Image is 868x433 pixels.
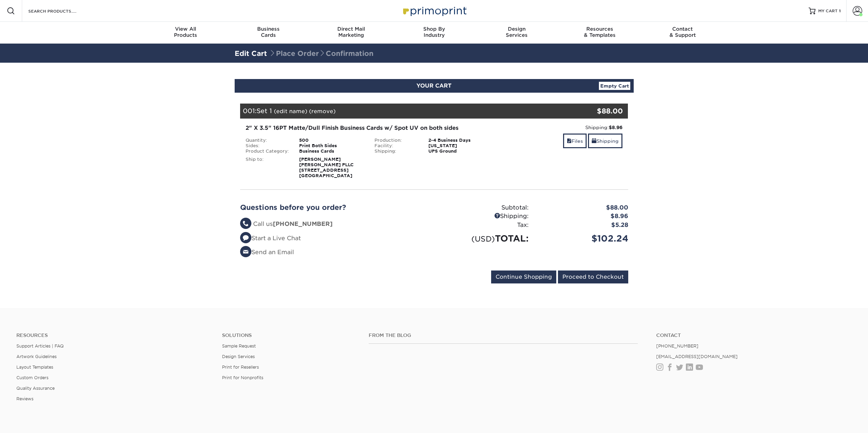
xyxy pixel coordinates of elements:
div: Product Category: [240,149,294,154]
span: Design [475,26,558,32]
div: $88.00 [563,106,623,116]
h4: From the Blog [369,333,638,338]
input: Proceed to Checkout [558,270,628,283]
span: Business [227,26,310,32]
div: Cards [227,26,310,38]
div: Quantity: [240,138,294,143]
a: Files [563,134,587,148]
a: Contact& Support [641,22,724,44]
span: View All [144,26,227,32]
div: Sides: [240,143,294,149]
span: YOUR CART [416,82,452,89]
a: Reviews [16,396,33,401]
div: Ship to: [240,157,294,179]
span: Shop By [393,26,475,32]
h4: Solutions [222,333,358,338]
div: 2" X 3.5" 16PT Matte/Dull Finish Business Cards w/ Spot UV on both sides [246,124,494,132]
div: [US_STATE] [423,143,499,149]
a: Quality Assurance [16,386,55,391]
div: Facility: [369,143,423,149]
span: MY CART [818,8,838,14]
div: & Templates [558,26,641,38]
div: Services [475,26,558,38]
span: shipping [592,138,597,144]
span: Contact [641,26,724,32]
div: Marketing [310,26,393,38]
a: Contact [656,333,852,338]
a: Start a Live Chat [240,235,301,242]
a: (remove) [309,108,336,114]
a: View AllProducts [144,22,227,44]
a: [PHONE_NUMBER] [656,343,698,349]
div: & Support [641,26,724,38]
div: $102.24 [534,232,633,245]
input: Continue Shopping [491,270,556,283]
div: 2-4 Business Days [423,138,499,143]
a: Shipping [588,134,622,148]
div: $8.96 [534,212,633,221]
span: Set 1 [256,107,272,114]
div: TOTAL: [434,232,534,245]
a: Send an Email [240,249,294,256]
span: Resources [558,26,641,32]
a: [EMAIL_ADDRESS][DOMAIN_NAME] [656,354,738,359]
small: (USD) [471,234,495,243]
div: $88.00 [534,203,633,212]
a: Design Services [222,354,255,359]
div: $5.28 [534,221,633,230]
a: Artwork Guidelines [16,354,57,359]
div: Business Cards [294,149,369,154]
a: Custom Orders [16,375,48,380]
a: Support Articles | FAQ [16,343,64,349]
a: Shop ByIndustry [393,22,475,44]
input: SEARCH PRODUCTS..... [28,7,94,15]
div: UPS Ground [423,149,499,154]
a: Print for Nonprofits [222,375,263,380]
h4: Resources [16,333,212,338]
div: Industry [393,26,475,38]
h2: Questions before you order? [240,203,429,212]
div: Tax: [434,221,534,230]
strong: $8.96 [609,125,622,130]
div: 500 [294,138,369,143]
div: Shipping: [369,149,423,154]
a: Resources& Templates [558,22,641,44]
a: Print for Resellers [222,365,259,370]
a: Layout Templates [16,365,53,370]
a: Edit Cart [235,49,267,58]
a: Empty Cart [599,82,630,90]
strong: [PERSON_NAME] [PERSON_NAME] PLLC [STREET_ADDRESS] [GEOGRAPHIC_DATA] [299,157,354,178]
img: Primoprint [400,3,468,18]
a: (edit name) [274,108,307,114]
div: Shipping: [434,212,534,221]
a: BusinessCards [227,22,310,44]
span: 1 [839,9,841,13]
div: Subtotal: [434,203,534,212]
a: Sample Request [222,343,256,349]
span: files [567,138,572,144]
span: Place Order Confirmation [269,49,373,58]
a: DesignServices [475,22,558,44]
a: Direct MailMarketing [310,22,393,44]
div: Production: [369,138,423,143]
div: Print Both Sides [294,143,369,149]
li: Call us [240,220,429,229]
div: 001: [240,104,563,119]
div: Shipping: [504,124,623,131]
span: Direct Mail [310,26,393,32]
strong: [PHONE_NUMBER] [273,220,333,227]
div: Products [144,26,227,38]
